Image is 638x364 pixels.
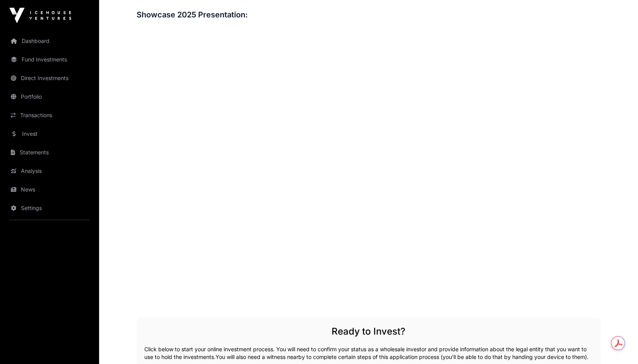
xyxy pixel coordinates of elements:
[144,325,593,338] h2: Ready to Invest?
[6,125,93,142] a: Invest
[6,88,93,105] a: Portfolio
[144,345,593,361] p: Click below to start your online investment process. You will need to confirm your status as a wh...
[137,9,601,21] h3: Showcase 2025 Presentation:
[599,327,638,364] iframe: Chat Widget
[6,162,93,179] a: Analysis
[6,200,93,217] a: Settings
[6,144,93,161] a: Statements
[6,70,93,87] a: Direct Investments
[216,354,588,360] span: You will also need a witness nearby to complete certain steps of this application process (you'll...
[9,8,71,23] img: Icehouse Ventures Logo
[6,51,93,68] a: Fund Investments
[6,181,93,198] a: News
[6,107,93,124] a: Transactions
[6,32,93,50] a: Dashboard
[137,26,601,287] iframe: Partly - Icehouse Ventures Showcase 2025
